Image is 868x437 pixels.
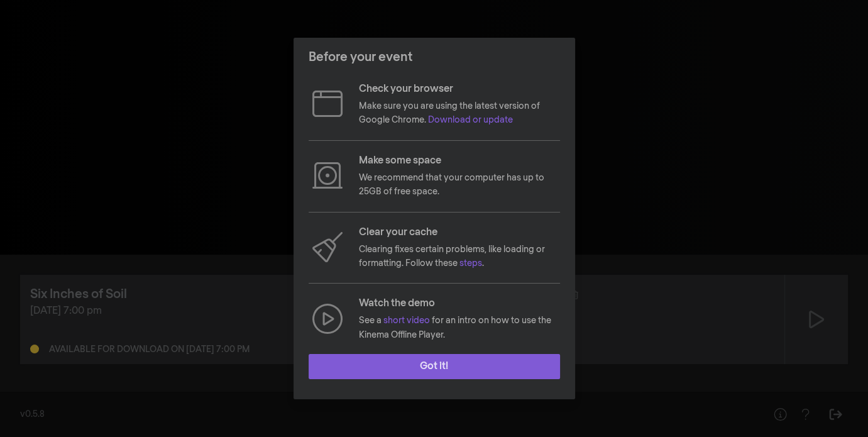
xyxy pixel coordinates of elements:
header: Before your event [294,38,575,77]
p: Check your browser [359,82,560,97]
a: short video [383,316,430,325]
p: Clearing fixes certain problems, like loading or formatting. Follow these . [359,243,560,271]
a: steps [459,259,482,268]
button: Got it! [309,354,560,379]
p: See a for an intro on how to use the Kinema Offline Player. [359,314,560,342]
a: Download or update [428,116,513,124]
p: Make sure you are using the latest version of Google Chrome. [359,99,560,128]
p: Make some space [359,153,560,169]
p: We recommend that your computer has up to 25GB of free space. [359,171,560,199]
p: Clear your cache [359,225,560,240]
p: Watch the demo [359,296,560,311]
